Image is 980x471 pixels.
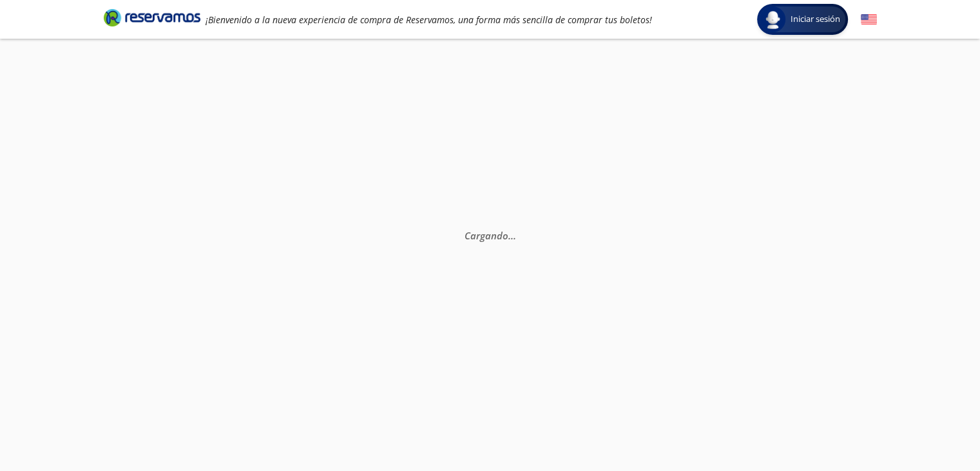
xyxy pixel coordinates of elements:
[464,229,515,242] em: Cargando
[104,8,200,31] a: Brand Logo
[785,13,845,26] span: Iniciar sesión
[206,14,652,26] em: ¡Bienvenido a la nueva experiencia de compra de Reservamos, una forma más sencilla de comprar tus...
[513,229,515,242] span: .
[861,12,877,28] button: English
[510,229,513,242] span: .
[104,8,200,27] i: Brand Logo
[508,229,510,242] span: .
